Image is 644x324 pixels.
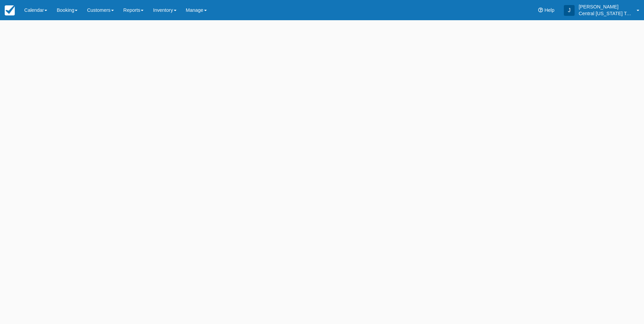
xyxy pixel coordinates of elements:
span: Help [544,7,554,13]
p: Central [US_STATE] Tours [579,10,633,17]
div: J [564,5,575,16]
img: checkfront-main-nav-mini-logo.png [5,5,15,15]
p: [PERSON_NAME] [579,3,633,10]
i: Help [538,8,543,12]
